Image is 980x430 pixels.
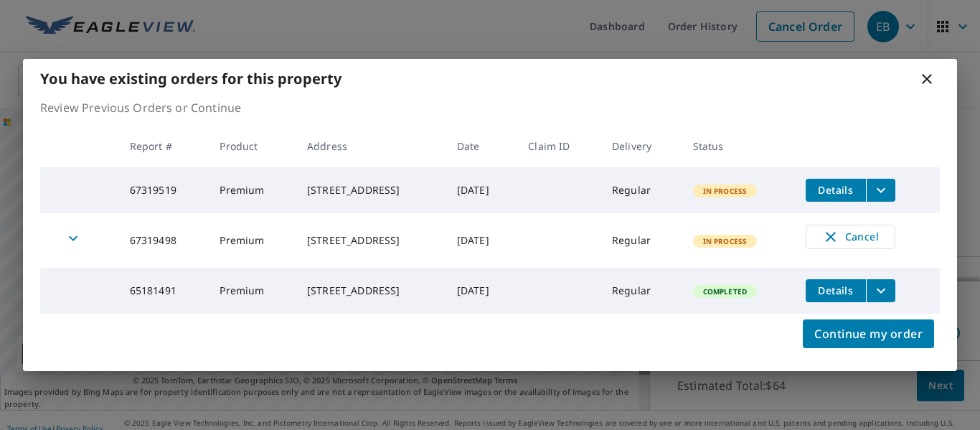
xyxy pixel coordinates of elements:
span: In Process [694,186,756,196]
span: Details [814,183,857,197]
td: 67319498 [118,213,209,268]
span: Details [814,284,857,297]
th: Status [682,125,794,167]
td: Regular [600,268,682,314]
span: Completed [694,286,755,296]
td: Premium [208,268,296,314]
td: 67319519 [118,167,209,213]
p: Review Previous Orders or Continue [40,99,940,116]
span: Continue my order [814,324,923,344]
span: Cancel [821,228,880,246]
th: Product [208,125,296,167]
button: Cancel [806,225,895,249]
button: detailsBtn-65181491 [806,279,866,302]
th: Claim ID [517,125,600,167]
td: [DATE] [446,167,517,213]
td: [DATE] [446,268,517,314]
button: filesDropdownBtn-67319519 [866,179,895,202]
div: [STREET_ADDRESS] [307,183,434,197]
button: filesDropdownBtn-65181491 [866,279,895,302]
span: In Process [694,236,756,246]
b: You have existing orders for this property [40,69,341,88]
div: [STREET_ADDRESS] [307,284,434,298]
td: [DATE] [446,213,517,268]
button: Continue my order [803,319,934,348]
button: detailsBtn-67319519 [806,179,866,202]
div: [STREET_ADDRESS] [307,233,434,248]
td: Regular [600,213,682,268]
td: Regular [600,167,682,213]
th: Address [296,125,446,167]
th: Delivery [600,125,682,167]
td: Premium [208,213,296,268]
th: Report # [118,125,209,167]
th: Date [446,125,517,167]
td: 65181491 [118,268,209,314]
td: Premium [208,167,296,213]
